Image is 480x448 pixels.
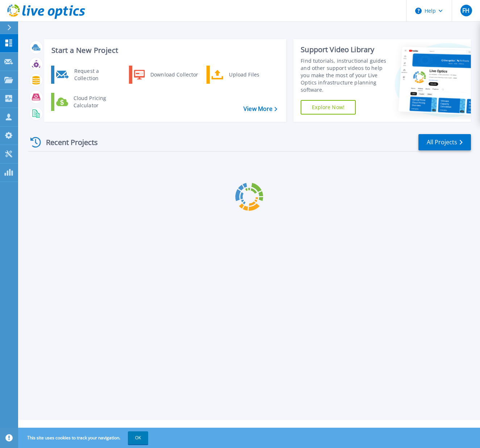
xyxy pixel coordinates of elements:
a: Cloud Pricing Calculator [51,93,125,111]
span: This site uses cookies to track your navigation. [20,431,148,444]
div: Recent Projects [28,133,108,151]
div: Support Video Library [301,45,389,54]
div: Cloud Pricing Calculator [70,95,124,109]
a: Explore Now! [301,100,356,115]
h3: Start a New Project [51,46,277,54]
a: Upload Files [206,66,281,84]
button: OK [128,431,148,444]
a: Request a Collection [51,66,125,84]
a: View More [243,105,277,112]
div: Upload Files [225,67,279,82]
a: All Projects [418,134,471,150]
div: Download Collector [147,67,201,82]
a: Download Collector [129,66,203,84]
span: FH [462,8,469,13]
div: Find tutorials, instructional guides and other support videos to help you make the most of your L... [301,57,389,94]
div: Request a Collection [71,67,124,82]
